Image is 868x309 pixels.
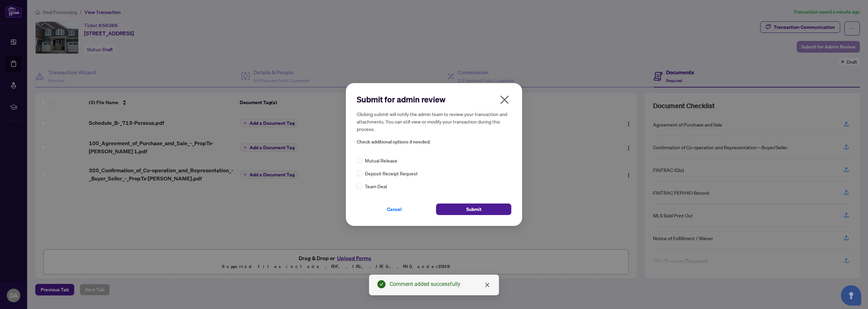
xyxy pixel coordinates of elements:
a: Close [484,281,491,289]
button: Submit [436,204,511,215]
button: Cancel [357,204,432,215]
h2: Submit for admin review [357,94,511,105]
span: Deposit Receipt Request [365,170,418,177]
span: Mutual Release [365,157,397,164]
span: Team Deal [365,182,387,190]
span: close [499,94,510,105]
span: Cancel [387,204,402,215]
span: Submit [466,204,481,215]
button: Open asap [841,285,861,306]
span: check-circle [377,280,386,288]
span: close [485,282,490,288]
h5: Clicking submit will notify the admin team to review your transaction and attachments. You can st... [357,110,511,133]
div: Comment added successfully [390,280,491,288]
span: Check additional options if needed: [357,138,511,146]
